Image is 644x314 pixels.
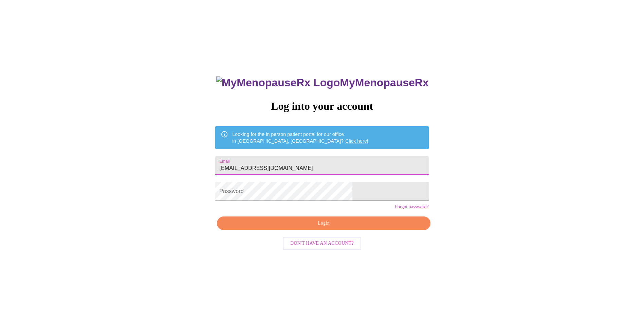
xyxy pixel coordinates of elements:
a: Don't have an account? [281,240,363,246]
span: Don't have an account? [290,239,354,248]
button: Login [217,216,430,230]
button: Don't have an account? [283,237,361,250]
a: Forgot password? [395,204,429,210]
a: Click here! [345,138,368,144]
h3: MyMenopauseRx [216,76,429,89]
div: Looking for the in person patient portal for our office in [GEOGRAPHIC_DATA], [GEOGRAPHIC_DATA]? [232,128,368,147]
img: MyMenopauseRx Logo [216,76,340,89]
span: Login [225,219,422,228]
h3: Log into your account [215,100,428,112]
